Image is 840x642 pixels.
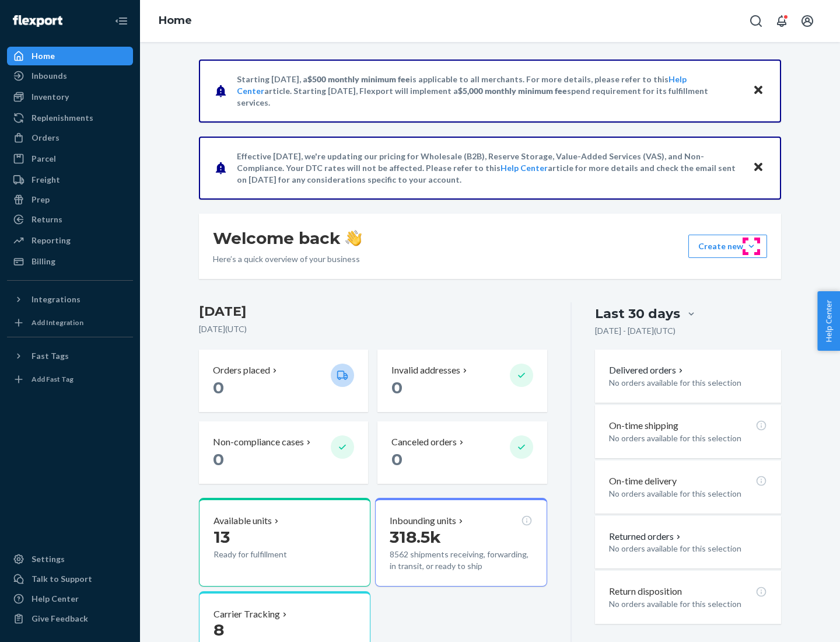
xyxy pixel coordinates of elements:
[7,550,133,568] a: Settings
[391,364,460,377] p: Invalid addresses
[751,159,766,176] button: Close
[32,112,93,124] div: Replenishments
[32,593,79,605] div: Help Center
[213,620,224,640] span: 8
[7,47,133,65] a: Home
[609,419,678,432] p: On-time shipping
[32,235,71,246] div: Reporting
[32,91,69,103] div: Inventory
[609,364,685,377] button: Delivered orders
[32,214,62,225] div: Returns
[213,364,270,377] p: Orders placed
[7,313,133,332] a: Add Integration
[213,253,362,265] p: Here’s a quick overview of your business
[7,570,133,588] a: Talk to Support
[213,608,280,621] p: Carrier Tracking
[609,432,767,444] p: No orders available for this selection
[390,527,441,547] span: 318.5k
[7,609,133,628] button: Give Feedback
[7,128,133,147] a: Orders
[149,4,201,38] ol: breadcrumbs
[609,474,677,488] p: On-time delivery
[390,514,456,528] p: Inbounding units
[32,132,60,144] div: Orders
[32,153,56,165] div: Parcel
[501,163,548,173] a: Help Center
[199,421,368,484] button: Non-compliance cases 0
[796,9,819,33] button: Open account menu
[7,170,133,189] a: Freight
[199,498,370,587] button: Available units13Ready for fulfillment
[7,67,133,85] a: Inbounds
[13,15,62,27] img: Flexport logo
[32,553,65,565] div: Settings
[32,317,83,327] div: Add Integration
[391,378,402,397] span: 0
[32,50,55,62] div: Home
[7,88,133,106] a: Inventory
[7,190,133,209] a: Prep
[159,14,192,27] a: Home
[375,498,547,587] button: Inbounding units318.5k8562 shipments receiving, forwarding, in transit, or ready to ship
[688,235,767,258] button: Create new
[817,291,840,351] button: Help Center
[213,435,304,449] p: Non-compliance cases
[391,435,457,449] p: Canceled orders
[213,527,230,547] span: 13
[213,514,272,528] p: Available units
[110,9,133,33] button: Close Navigation
[595,305,680,323] div: Last 30 days
[213,378,224,397] span: 0
[609,377,767,389] p: No orders available for this selection
[32,374,73,384] div: Add Fast Tag
[770,9,793,33] button: Open notifications
[213,449,224,469] span: 0
[609,598,767,610] p: No orders available for this selection
[391,449,402,469] span: 0
[7,231,133,250] a: Reporting
[32,294,80,305] div: Integrations
[7,149,133,168] a: Parcel
[7,347,133,365] button: Fast Tags
[390,549,532,572] p: 8562 shipments receiving, forwarding, in transit, or ready to ship
[377,421,547,484] button: Canceled orders 0
[199,350,368,412] button: Orders placed 0
[7,109,133,127] a: Replenishments
[32,194,50,205] div: Prep
[458,86,567,96] span: $5,000 monthly minimum fee
[345,230,362,246] img: hand-wave emoji
[7,252,133,271] a: Billing
[199,302,547,321] h3: [DATE]
[751,82,766,99] button: Close
[595,325,675,337] p: [DATE] - [DATE] ( UTC )
[7,370,133,389] a: Add Fast Tag
[32,256,55,267] div: Billing
[609,585,682,598] p: Return disposition
[609,488,767,500] p: No orders available for this selection
[744,9,768,33] button: Open Search Box
[377,350,547,412] button: Invalid addresses 0
[32,350,69,362] div: Fast Tags
[32,573,92,585] div: Talk to Support
[609,530,683,543] button: Returned orders
[609,543,767,554] p: No orders available for this selection
[32,174,60,186] div: Freight
[7,290,133,309] button: Integrations
[199,323,547,335] p: [DATE] ( UTC )
[213,549,321,560] p: Ready for fulfillment
[237,151,741,186] p: Effective [DATE], we're updating our pricing for Wholesale (B2B), Reserve Storage, Value-Added Se...
[32,70,67,82] div: Inbounds
[7,589,133,608] a: Help Center
[7,210,133,229] a: Returns
[213,228,362,249] h1: Welcome back
[237,74,741,109] p: Starting [DATE], a is applicable to all merchants. For more details, please refer to this article...
[32,613,88,624] div: Give Feedback
[307,74,410,84] span: $500 monthly minimum fee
